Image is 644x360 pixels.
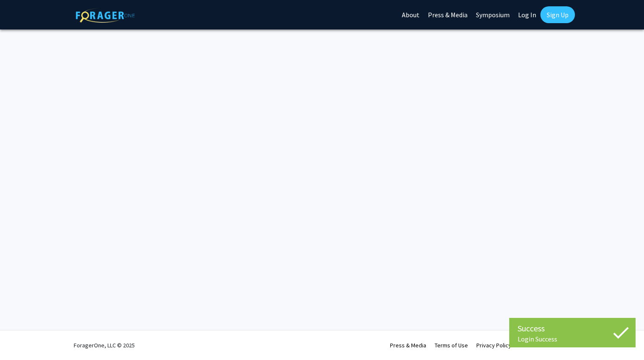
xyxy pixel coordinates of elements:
[540,6,575,23] a: Sign Up
[390,341,426,349] a: Press & Media
[74,331,135,360] div: ForagerOne, LLC © 2025
[476,341,511,349] a: Privacy Policy
[435,341,468,349] a: Terms of Use
[518,335,627,343] div: Login Success
[76,8,135,23] img: ForagerOne Logo
[518,322,627,335] div: Success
